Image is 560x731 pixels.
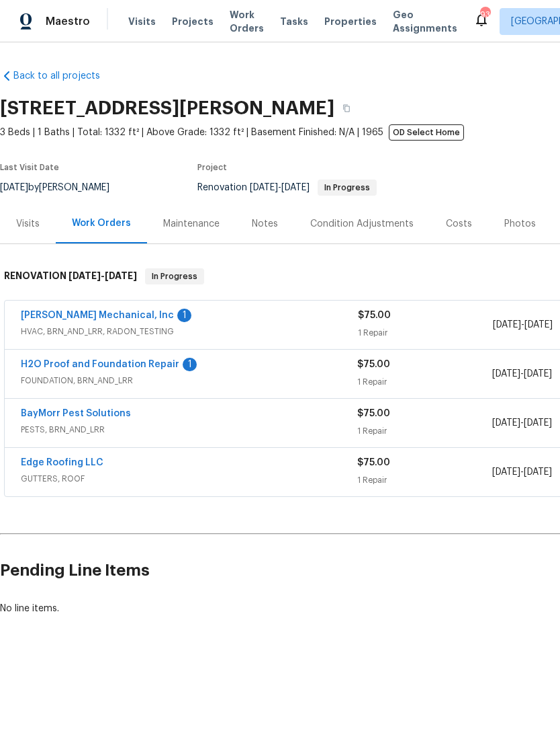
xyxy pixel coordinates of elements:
span: Maestro [46,15,90,28]
span: FOUNDATION, BRN_AND_LRR [21,374,357,387]
span: Renovation [197,183,377,192]
span: $75.00 [357,409,390,418]
span: In Progress [146,270,203,283]
span: - [250,183,310,192]
span: [DATE] [492,369,520,379]
div: Work Orders [72,217,131,230]
div: 1 Repair [357,424,492,438]
div: 1 Repair [358,326,493,340]
div: 1 [183,358,197,371]
a: BayMorr Pest Solutions [21,409,131,418]
div: Photos [504,217,536,231]
a: H2O Proof and Foundation Repair [21,360,179,369]
span: [DATE] [524,320,553,330]
div: Visits [16,217,40,231]
span: - [492,416,552,430]
span: - [492,465,552,479]
span: HVAC, BRN_AND_LRR, RADON_TESTING [21,325,358,338]
span: Tasks [280,17,308,26]
span: Work Orders [230,8,264,35]
span: [DATE] [524,418,552,428]
span: - [68,271,137,280]
span: In Progress [319,184,375,192]
div: Condition Adjustments [310,217,414,231]
div: 1 Repair [357,375,492,389]
span: PESTS, BRN_AND_LRR [21,423,357,436]
span: GUTTERS, ROOF [21,472,357,486]
a: [PERSON_NAME] Mechanical, Inc [21,311,174,320]
span: [DATE] [68,271,101,280]
span: Properties [324,15,377,28]
span: [DATE] [105,271,137,280]
a: Edge Roofing LLC [21,458,103,467]
span: OD Select Home [389,124,464,141]
span: [DATE] [492,467,520,477]
span: $75.00 [358,311,391,320]
span: $75.00 [357,458,390,467]
h6: RENOVATION [4,268,137,284]
span: - [492,367,552,381]
div: 93 [480,8,489,22]
span: - [493,318,553,332]
div: 1 Repair [357,473,492,487]
span: [DATE] [281,183,310,192]
div: 1 [177,309,191,322]
span: [DATE] [250,183,278,192]
span: Geo Assignments [393,8,457,35]
div: Maintenance [163,217,220,231]
span: [DATE] [524,467,552,477]
span: $75.00 [357,360,390,369]
div: Costs [446,217,472,231]
span: [DATE] [524,369,552,379]
span: [DATE] [492,418,520,428]
div: Notes [252,217,278,231]
span: Project [197,163,227,171]
span: [DATE] [493,320,521,330]
span: Projects [172,15,214,28]
button: Copy Address [334,96,359,120]
span: Visits [128,15,156,28]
